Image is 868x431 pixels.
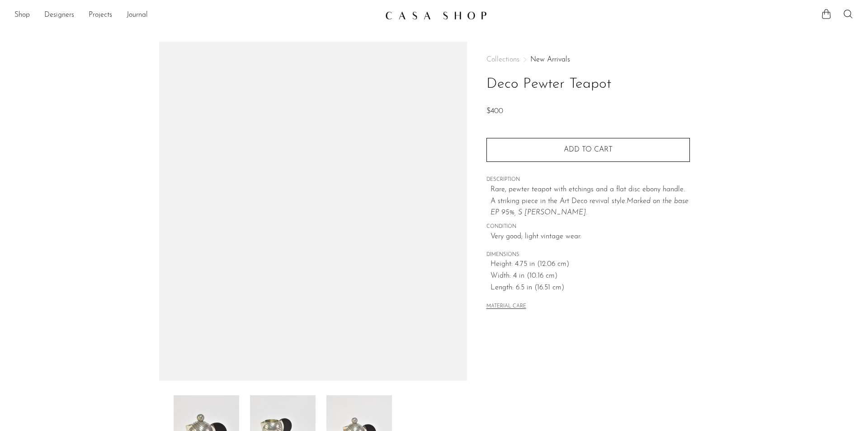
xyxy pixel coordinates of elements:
[486,251,690,259] span: DIMENSIONS
[491,282,690,294] span: Length: 6.5 in (16.51 cm)
[486,56,519,63] span: Collections
[530,56,570,63] a: New Arrivals
[14,9,30,21] a: Shop
[486,223,690,231] span: CONDITION
[486,138,690,161] button: Add to cart
[486,108,503,115] span: $400
[486,176,690,184] span: DESCRIPTION
[486,56,690,63] nav: Breadcrumbs
[89,9,112,21] a: Projects
[14,8,378,23] ul: NEW HEADER MENU
[44,9,74,21] a: Designers
[491,270,690,282] span: Width: 4 in (10.16 cm)
[14,8,378,23] nav: Desktop navigation
[491,259,690,270] span: Height: 4.75 in (12.06 cm)
[127,9,148,21] a: Journal
[491,231,690,243] span: Very good; light vintage wear.
[486,73,690,96] h1: Deco Pewter Teapot
[486,303,526,310] button: MATERIAL CARE
[564,146,613,153] span: Add to cart
[491,184,690,219] p: Rare, pewter teapot with etchings and a flat disc ebony handle. A striking piece in the Art Deco ...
